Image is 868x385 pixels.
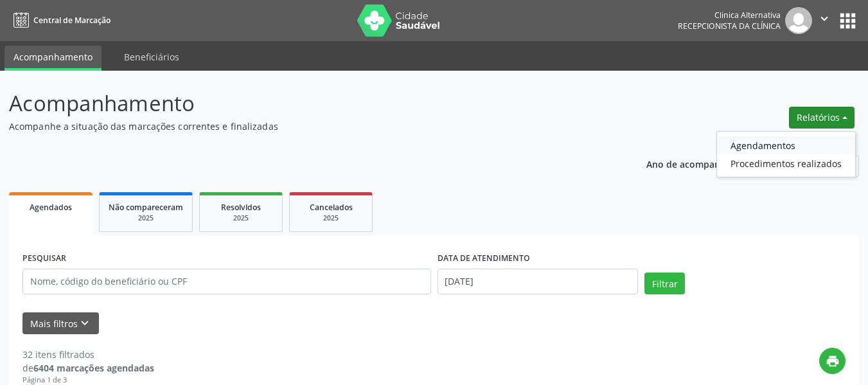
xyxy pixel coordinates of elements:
[30,202,72,213] span: Agendados
[789,107,855,129] button: Relatórios
[438,249,530,269] label: DATA DE ATENDIMENTO
[33,362,154,374] strong: 6404 marcações agendadas
[109,213,183,223] div: 2025
[9,87,604,120] p: Acompanhamento
[209,213,273,223] div: 2025
[785,7,812,34] img: img
[22,249,66,269] label: PESQUISAR
[78,316,92,330] i: keyboard_arrow_down
[9,120,604,133] p: Acompanhe a situação das marcações correntes e finalizadas
[310,202,353,213] span: Cancelados
[9,10,111,31] a: Central de Marcação
[826,354,840,368] i: print
[22,361,154,375] div: de
[678,21,781,31] span: Recepcionista da clínica
[717,154,855,172] a: Procedimentos realizados
[646,156,760,172] p: Ano de acompanhamento
[22,348,154,361] div: 32 itens filtrados
[109,202,183,213] span: Não compareceram
[115,46,188,68] a: Beneficiários
[438,269,639,294] input: Selecione um intervalo
[837,10,859,32] button: apps
[812,7,837,34] button: 
[22,312,99,335] button: Mais filtroskeyboard_arrow_down
[299,213,363,223] div: 2025
[33,15,111,26] span: Central de Marcação
[717,136,855,154] a: Agendamentos
[678,10,781,21] div: Clinica Alternativa
[819,348,846,374] button: print
[817,12,831,26] i: 
[644,273,685,294] button: Filtrar
[221,202,261,213] span: Resolvidos
[716,131,856,177] ul: Relatórios
[4,46,102,71] a: Acompanhamento
[22,269,431,294] input: Nome, código do beneficiário ou CPF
